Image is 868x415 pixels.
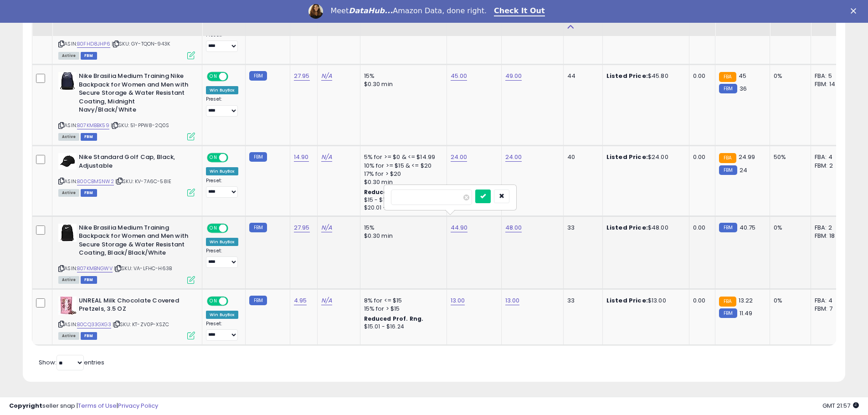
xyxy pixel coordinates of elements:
[79,72,190,117] b: Nike Brasilia Medium Training Nike Backpack for Women and Men with Secure Storage & Water Resista...
[815,224,845,232] div: FBA: 2
[58,224,195,283] div: ASIN:
[58,153,77,169] img: 31D-RD-RMwL._SL40_.jpg
[364,315,424,323] b: Reduced Prof. Rng.
[740,309,753,318] span: 11.49
[294,223,310,232] a: 27.95
[58,276,79,284] span: All listings currently available for purchase on Amazon
[815,80,845,88] div: FBM: 14
[79,224,190,260] b: Nike Brasilia Medium Training Backpack for Women and Men with Secure Storage & Water Resistant Co...
[294,153,309,162] a: 14.90
[567,297,596,305] div: 33
[505,72,522,81] a: 49.00
[206,248,238,268] div: Preset:
[118,401,158,410] a: Privacy Policy
[815,297,845,305] div: FBA: 4
[227,154,241,162] span: OFF
[739,296,753,305] span: 13.22
[249,152,267,162] small: FBM
[719,308,737,318] small: FBM
[330,6,487,15] div: Meet Amazon Data, done right.
[77,40,110,48] a: B0FHD8JHP6
[114,265,172,272] span: | SKU: VA-LFHC-H63B
[227,224,241,232] span: OFF
[451,72,467,81] a: 45.00
[505,153,522,162] a: 24.00
[774,297,804,305] div: 0%
[208,297,219,305] span: ON
[740,166,747,174] span: 24
[364,170,440,178] div: 17% for > $20
[321,72,332,81] a: N/A
[113,321,169,328] span: | SKU: KT-ZV0P-XSZC
[774,72,804,80] div: 0%
[815,153,845,161] div: FBA: 4
[206,238,238,246] div: Win BuyBox
[77,321,111,328] a: B0CQ33GXG3
[740,84,747,93] span: 36
[606,72,682,80] div: $45.80
[77,265,113,272] a: B07KMBNGWV
[58,52,79,60] span: All listings currently available for purchase on Amazon
[294,72,310,81] a: 27.95
[81,189,97,197] span: FBM
[822,401,859,410] span: 2025-09-8 21:57 GMT
[364,72,440,80] div: 15%
[740,223,756,232] span: 40.75
[206,96,238,117] div: Preset:
[719,297,736,307] small: FBA
[364,188,424,196] b: Reduced Prof. Rng.
[606,153,682,161] div: $24.00
[321,153,332,162] a: N/A
[77,122,109,129] a: B07KMBBK59
[451,296,465,305] a: 13.00
[364,80,440,88] div: $0.30 min
[815,305,845,313] div: FBM: 7
[505,296,520,305] a: 13.00
[249,296,267,305] small: FBM
[227,297,241,305] span: OFF
[115,178,171,185] span: | SKU: KV-7A6C-58IE
[81,133,97,141] span: FBM
[451,223,468,232] a: 44.90
[693,224,708,232] div: 0.00
[249,71,267,81] small: FBM
[111,122,169,129] span: | SKU: 51-PPW8-2Q0S
[58,153,195,195] div: ASIN:
[567,224,596,232] div: 33
[364,153,440,161] div: 5% for >= $0 & <= $14.99
[364,323,440,331] div: $15.01 - $16.24
[39,358,104,367] span: Show: entries
[206,86,238,94] div: Win BuyBox
[719,223,737,232] small: FBM
[81,332,97,340] span: FBM
[349,6,393,15] i: DataHub...
[249,223,267,232] small: FBM
[774,153,804,161] div: 50%
[112,40,170,47] span: | SKU: GY-TQON-943K
[9,401,42,410] strong: Copyright
[815,232,845,240] div: FBM: 18
[206,321,238,341] div: Preset:
[321,296,332,305] a: N/A
[58,72,195,139] div: ASIN:
[567,153,596,161] div: 40
[606,72,648,80] b: Listed Price:
[58,332,79,340] span: All listings currently available for purchase on Amazon
[364,204,440,212] div: $20.01 - $21.68
[77,178,114,185] a: B00CBMSNW2
[208,73,219,81] span: ON
[206,178,238,198] div: Preset:
[227,73,241,81] span: OFF
[719,165,737,175] small: FBM
[505,223,522,232] a: 48.00
[364,178,440,186] div: $0.30 min
[451,153,467,162] a: 24.00
[58,224,77,242] img: 31UPDBorvDL._SL40_.jpg
[58,189,79,197] span: All listings currently available for purchase on Amazon
[606,223,648,232] b: Listed Price:
[364,297,440,305] div: 8% for <= $15
[739,153,755,161] span: 24.99
[364,224,440,232] div: 15%
[606,296,648,305] b: Listed Price:
[606,153,648,161] b: Listed Price:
